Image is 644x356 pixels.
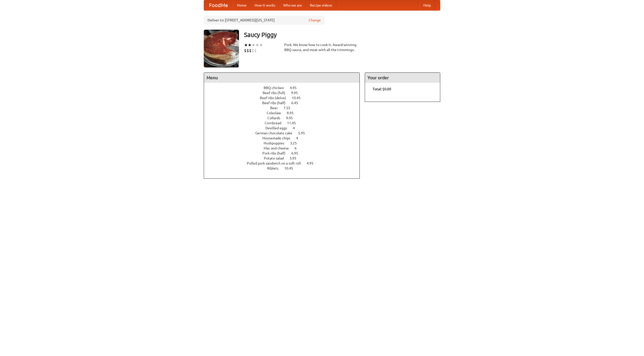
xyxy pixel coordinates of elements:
span: Coleslaw [267,111,286,115]
span: Devilled eggs [265,126,292,130]
span: 10.45 [292,96,306,100]
span: Hushpuppies [264,141,289,145]
a: Cornbread 11.45 [265,121,305,125]
a: Potato salad 3.95 [264,156,306,160]
span: Cornbread [265,121,286,125]
li: ★ [259,42,263,48]
span: 10.45 [284,166,298,170]
a: Beer 7.55 [270,106,300,110]
a: Change [309,18,321,23]
span: Pulled pork sandwich on a soft roll [247,161,306,165]
a: Housemade chips 4 [262,136,307,140]
a: Hushpuppies 3.25 [264,141,306,145]
span: Beef ribs (half) [262,101,291,105]
span: 6.45 [291,101,303,105]
span: 6 [295,146,302,150]
div: Pork. We know how to cook it. Award-winning BBQ sauce, and meat with all the trimmings. [284,42,360,52]
a: German chocolate cake 5.95 [255,131,314,135]
a: Help [419,0,435,10]
span: 9.95 [286,116,298,120]
li: $ [254,48,257,53]
span: 4 [293,126,300,130]
span: Mac and cheese [264,146,294,150]
a: Collards 9.95 [267,116,302,120]
span: 5.95 [298,131,310,135]
span: Collards [267,116,285,120]
span: 9.95 [291,91,303,95]
span: 7.55 [284,106,295,110]
span: Beer [270,106,283,110]
span: 4.95 [307,161,318,165]
span: 8.95 [287,111,299,115]
a: How it works [251,0,279,10]
a: Beef ribs (delux) 10.45 [260,96,310,100]
li: $ [244,48,247,53]
div: Deliver to: [STREET_ADDRESS][US_STATE] [204,16,325,25]
a: Beef ribs (half) 6.45 [262,101,307,105]
a: Pork ribs (half) 6.95 [262,151,307,155]
li: $ [249,48,252,53]
a: FoodMe [204,0,233,10]
span: 3.95 [290,156,301,160]
span: 11.45 [287,121,301,125]
a: Riblets 10.45 [267,166,302,170]
a: Beef ribs (full) 9.95 [263,91,307,95]
span: Beef ribs (full) [263,91,290,95]
span: Potato salad [264,156,289,160]
li: ★ [255,42,259,48]
span: 4.95 [290,86,302,90]
h4: Menu [204,73,359,83]
span: 3.25 [290,141,302,145]
li: ★ [244,42,248,48]
a: Recipe videos [306,0,336,10]
span: Pork ribs (half) [262,151,291,155]
a: Who we are [279,0,306,10]
span: German chocolate cake [255,131,297,135]
h3: Saucy Piggy [244,30,440,40]
b: Total: $0.00 [373,87,391,91]
a: BBQ chicken 4.95 [264,86,306,90]
li: $ [252,48,254,53]
span: 4 [296,136,303,140]
span: BBQ chicken [264,86,289,90]
a: Home [233,0,251,10]
li: $ [247,48,249,53]
li: ★ [252,42,255,48]
a: Coleslaw 8.95 [267,111,303,115]
li: ★ [248,42,252,48]
h4: Your order [365,73,440,83]
span: Riblets [267,166,284,170]
a: Mac and cheese 6 [264,146,306,150]
img: angular.jpg [204,30,239,67]
span: Beef ribs (delux) [260,96,291,100]
span: 6.95 [291,151,303,155]
span: Housemade chips [262,136,295,140]
a: Devilled eggs 4 [265,126,304,130]
a: Pulled pork sandwich on a soft roll 4.95 [247,161,323,165]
